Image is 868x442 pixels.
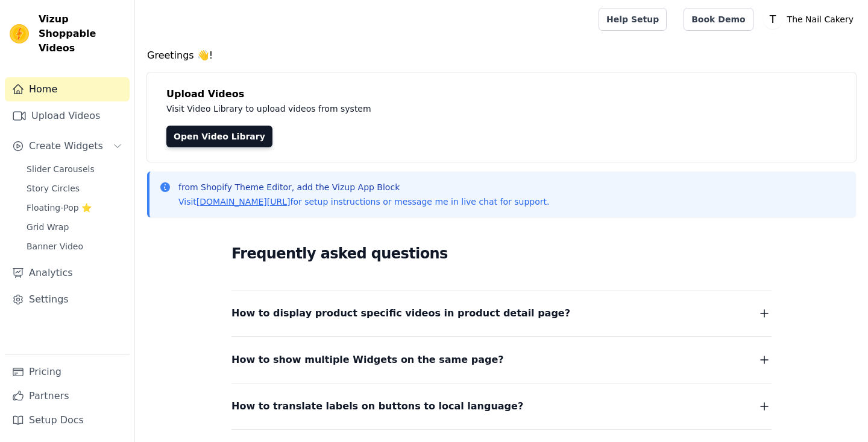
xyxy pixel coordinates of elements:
h4: Greetings 👋! [147,48,856,63]
text: T [769,13,776,25]
h2: Frequently asked questions [231,242,772,266]
a: Settings [5,287,130,312]
a: Grid Wrap [19,219,130,235]
a: Banner Video [19,238,130,255]
span: Floating-Pop ⭐ [27,202,92,214]
p: from Shopify Theme Editor, add the Vizup App Block [178,181,549,193]
a: Open Video Library [166,126,272,147]
a: Help Setup [599,8,667,31]
span: How to display product specific videos in product detail page? [231,305,570,322]
p: Visit for setup instructions or message me in live chat for support. [178,196,549,208]
p: The Nail Cakery [782,8,858,30]
a: Home [5,77,130,101]
span: How to translate labels on buttons to local language? [231,398,523,415]
a: Slider Carousels [19,161,130,178]
span: Story Circles [27,182,80,194]
button: T The Nail Cakery [763,8,858,30]
span: Create Widgets [29,139,103,153]
button: How to show multiple Widgets on the same page? [231,351,772,368]
span: Grid Wrap [27,221,69,233]
a: Story Circles [19,180,130,197]
span: Banner Video [27,240,83,252]
a: Analytics [5,261,130,285]
a: Book Demo [684,8,753,31]
a: Floating-Pop ⭐ [19,199,130,216]
a: Upload Videos [5,104,130,128]
a: [DOMAIN_NAME][URL] [197,197,291,207]
button: How to display product specific videos in product detail page? [231,305,772,322]
img: Vizup [10,24,29,43]
button: How to translate labels on buttons to local language? [231,398,772,415]
button: Create Widgets [5,134,130,158]
a: Partners [5,384,130,408]
span: Vizup Shoppable Videos [39,12,125,56]
a: Setup Docs [5,408,130,432]
a: Pricing [5,360,130,384]
span: Slider Carousels [27,163,95,175]
p: Visit Video Library to upload videos from system [166,101,706,116]
h4: Upload Videos [166,87,837,101]
span: How to show multiple Widgets on the same page? [231,351,504,368]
